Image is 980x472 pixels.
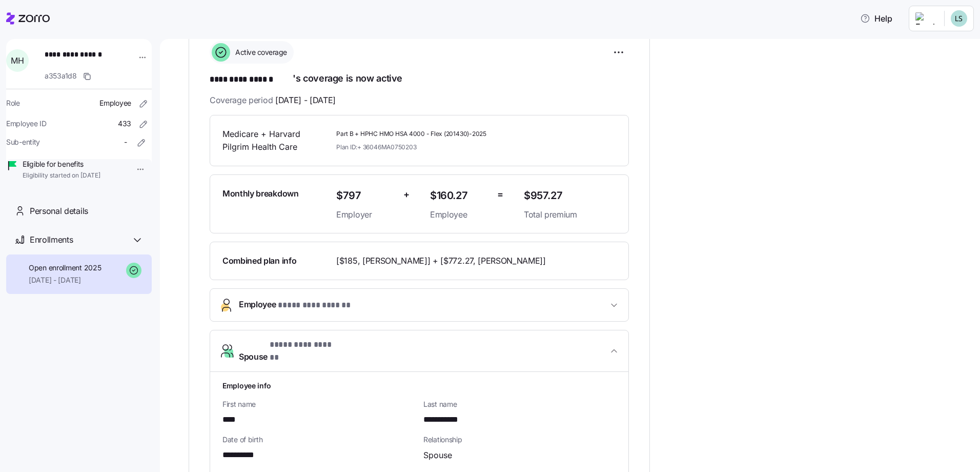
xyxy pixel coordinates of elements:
span: Personal details [30,205,88,218]
span: Employee [239,298,365,312]
button: Help [852,8,901,29]
span: Active coverage [232,47,287,57]
span: Enrollments [30,233,73,246]
span: Help [860,12,892,25]
span: Eligible for benefits [23,159,100,169]
span: Open enrollment 2025 [29,263,101,273]
span: a353a1d8 [45,71,77,81]
span: Coverage period [210,94,336,107]
span: Part B + HPHC HMO HSA 4000 - Flex (201430)-2025 [336,130,516,139]
span: M H [11,56,24,65]
span: Combined plan info [222,254,296,267]
span: [DATE] - [DATE] [29,275,101,285]
span: Sub-entity [6,137,40,147]
span: [$185, [PERSON_NAME]] + [$772.27, [PERSON_NAME]] [336,254,546,267]
span: Spouse [239,339,337,363]
h1: 's coverage is now active [210,72,629,86]
span: + [403,187,410,202]
span: = [497,187,503,202]
span: Total premium [524,208,616,221]
span: $957.27 [524,187,616,204]
span: - [124,137,127,147]
img: Employer logo [915,12,936,25]
span: First name [222,399,415,409]
span: [DATE] - [DATE] [275,94,336,107]
span: Medicare + Harvard Pilgrim Health Care [222,128,328,153]
span: Monthly breakdown [222,187,299,200]
span: $160.27 [430,187,489,204]
span: Employee ID [6,119,47,129]
h1: Employee info [222,380,616,391]
span: Employee [99,98,131,108]
span: $797 [336,187,395,204]
span: Role [6,98,20,108]
span: Employer [336,208,395,221]
span: Date of birth [222,435,415,445]
span: Plan ID: + 36046MA0750203 [336,143,416,151]
span: Last name [423,399,616,409]
span: 433 [118,119,131,129]
span: Employee [430,208,489,221]
span: Spouse [423,449,452,462]
span: Eligibility started on [DATE] [23,171,100,180]
img: d552751acb159096fc10a5bc90168bac [951,10,967,27]
span: Relationship [423,435,616,445]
